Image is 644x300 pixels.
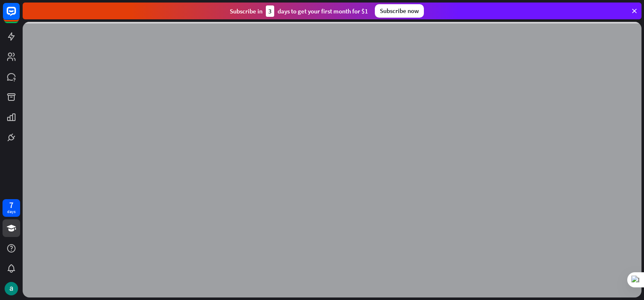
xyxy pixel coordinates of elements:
div: Subscribe in days to get your first month for $1 [230,5,368,17]
div: days [7,209,16,215]
div: Subscribe now [375,4,424,18]
div: 7 [9,201,13,209]
a: 7 days [3,199,20,217]
div: 3 [266,5,274,17]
